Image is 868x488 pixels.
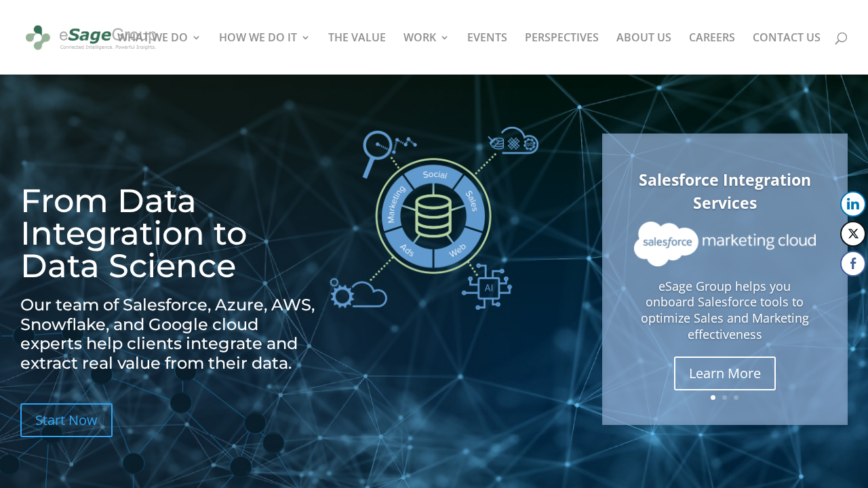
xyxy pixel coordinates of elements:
[634,279,816,343] p: eSage Group helps you onboard Salesforce tools to optimize Sales and Marketing effectiveness
[20,184,315,289] h1: From Data Integration to Data Science
[689,33,735,75] a: CAREERS
[734,395,738,400] a: 3
[219,33,311,75] a: HOW WE DO IT
[674,357,776,390] a: Learn More
[20,403,113,437] a: Start Now
[711,395,715,400] a: 1
[840,191,866,217] button: LinkedIn Share
[639,169,811,214] a: Salesforce Integration Services
[616,33,671,75] a: ABOUT US
[328,33,386,75] a: THE VALUE
[840,251,866,277] button: Facebook Share
[23,19,159,56] img: eSage Group
[117,33,201,75] a: WHAT WE DO
[840,221,866,247] button: Twitter Share
[467,33,507,75] a: EVENTS
[753,33,821,75] a: CONTACT US
[722,395,727,400] a: 2
[403,33,450,75] a: WORK
[525,33,599,75] a: PERSPECTIVES
[20,296,315,380] h2: Our team of Salesforce, Azure, AWS, Snowflake, and Google cloud experts help clients integrate an...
